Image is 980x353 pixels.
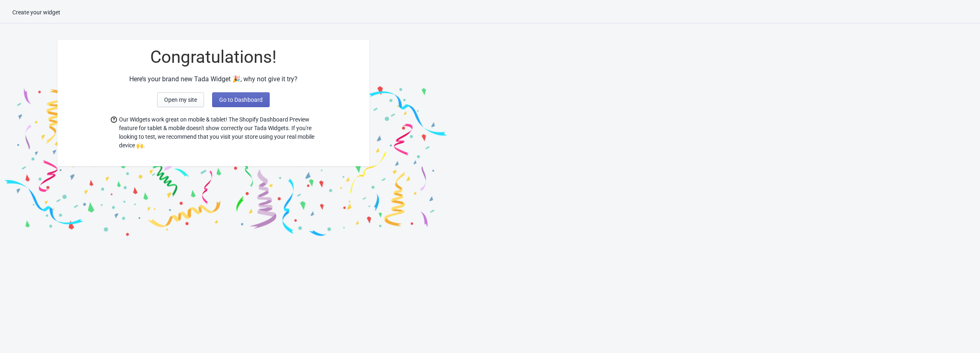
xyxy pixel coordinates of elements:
[157,92,204,107] button: Open my site
[164,96,197,103] span: Open my site
[219,96,263,103] span: Go to Dashboard
[946,320,972,345] iframe: chat widget
[119,115,316,150] span: Our Widgets work great on mobile & tablet! The Shopify Dashboard Preview feature for tablet & mob...
[57,48,369,66] div: Congratulations!
[226,32,451,239] img: final_2.png
[57,74,369,84] div: Here’s your brand new Tada Widget 🎉, why not give it try?
[212,92,270,107] button: Go to Dashboard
